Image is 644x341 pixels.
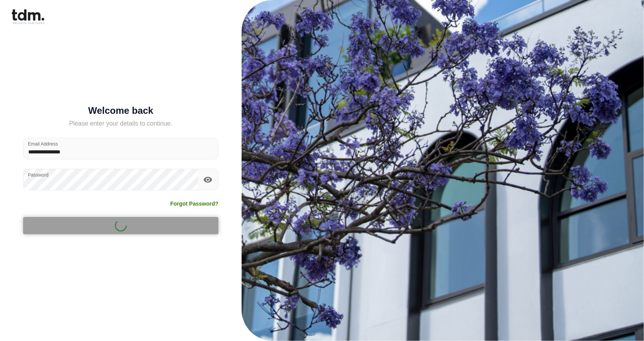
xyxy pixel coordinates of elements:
a: Forgot Password? [170,200,218,208]
label: Password [28,171,49,178]
label: Email Address [28,140,58,147]
button: toggle password visibility [201,173,215,186]
h5: Please enter your details to continue. [23,119,218,128]
h5: Welcome back [23,107,218,115]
